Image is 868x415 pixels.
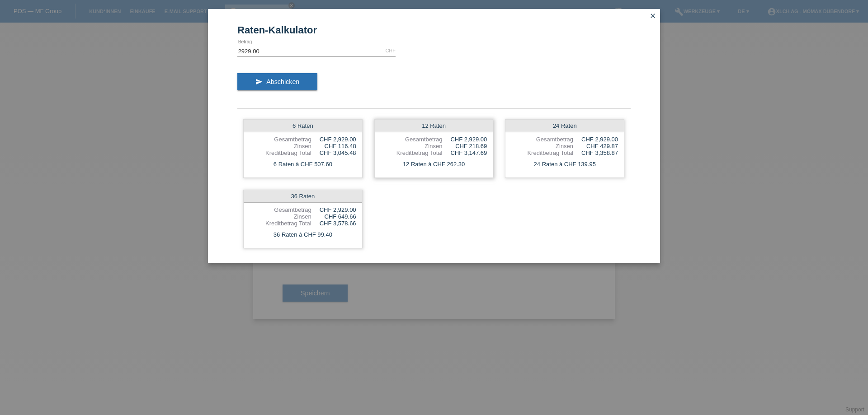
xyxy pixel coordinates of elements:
[385,48,396,53] div: CHF
[573,149,618,156] div: CHF 3,358.87
[375,159,493,170] div: 12 Raten à CHF 262.30
[381,149,443,156] div: Kreditbetrag Total
[250,149,311,156] div: Kreditbetrag Total
[311,136,356,143] div: CHF 2,929.00
[573,136,618,143] div: CHF 2,929.00
[511,136,573,143] div: Gesamtbetrag
[255,78,263,85] i: send
[250,143,311,149] div: Zinsen
[250,213,311,220] div: Zinsen
[250,136,311,143] div: Gesamtbetrag
[505,120,624,132] div: 24 Raten
[511,143,573,149] div: Zinsen
[375,120,493,132] div: 12 Raten
[237,73,317,90] button: send Abschicken
[442,136,487,143] div: CHF 2,929.00
[311,220,356,227] div: CHF 3,578.66
[505,159,624,170] div: 24 Raten à CHF 139.95
[244,159,362,170] div: 6 Raten à CHF 507.60
[237,24,631,36] h1: Raten-Kalkulator
[649,12,656,19] i: close
[311,206,356,213] div: CHF 2,929.00
[442,149,487,156] div: CHF 3,147.69
[311,213,356,220] div: CHF 649.66
[511,149,573,156] div: Kreditbetrag Total
[244,190,362,203] div: 36 Raten
[244,120,362,132] div: 6 Raten
[250,220,311,227] div: Kreditbetrag Total
[244,229,362,241] div: 36 Raten à CHF 99.40
[381,136,443,143] div: Gesamtbetrag
[311,143,356,149] div: CHF 116.48
[311,149,356,156] div: CHF 3,045.48
[573,143,618,149] div: CHF 429.87
[381,143,443,149] div: Zinsen
[266,78,299,85] span: Abschicken
[442,143,487,149] div: CHF 218.69
[250,206,311,213] div: Gesamtbetrag
[647,11,659,22] a: close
